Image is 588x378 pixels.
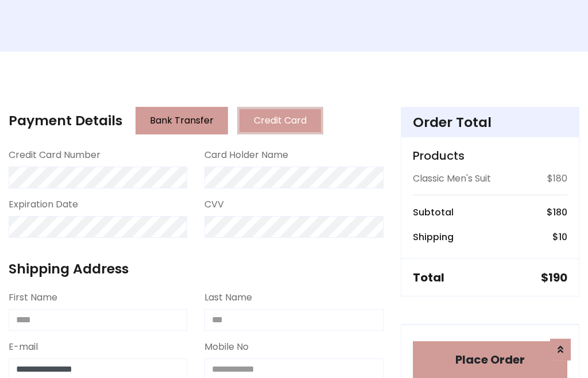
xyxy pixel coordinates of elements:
label: First Name [9,291,57,304]
h4: Shipping Address [9,261,384,277]
button: Credit Card [237,107,323,134]
span: 180 [553,206,567,219]
h5: $ [541,271,567,284]
h6: Shipping [413,232,454,242]
h6: $ [547,207,567,218]
label: Expiration Date [9,198,78,211]
button: Place Order [413,341,567,378]
h6: Subtotal [413,207,454,218]
h5: Products [413,149,567,163]
label: Last Name [204,291,252,304]
h6: $ [552,232,567,242]
h5: Total [413,271,444,284]
label: Mobile No [204,340,249,354]
p: Classic Men's Suit [413,172,491,186]
label: Card Holder Name [204,148,288,162]
label: E-mail [9,340,38,354]
button: Bank Transfer [136,107,228,134]
span: 190 [548,269,567,286]
label: Credit Card Number [9,148,100,162]
span: 10 [559,230,567,244]
label: CVV [204,198,224,211]
h4: Order Total [413,114,567,130]
h4: Payment Details [9,113,122,129]
p: $180 [547,172,567,186]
